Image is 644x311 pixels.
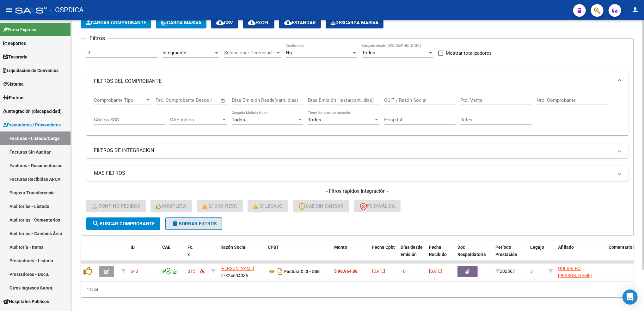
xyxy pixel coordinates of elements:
span: Buscar Comprobante [92,221,155,227]
datatable-header-cell: Legajo [528,241,546,268]
span: Todos [232,117,245,123]
mat-expansion-panel-header: FILTROS DE INTEGRACION [86,143,629,158]
span: B15 [187,269,195,274]
button: Carga Masiva [156,17,206,28]
datatable-header-cell: CAE [160,241,185,268]
strong: Factura C: 3 - 506 [284,269,320,274]
mat-expansion-panel-header: MAS FILTROS [86,166,629,181]
datatable-header-cell: ID [128,241,160,268]
span: Integración (discapacidad) [3,108,62,115]
span: Todos [362,50,375,56]
div: 27324604036 [220,265,263,278]
span: Legajo [530,245,544,250]
datatable-header-cell: Período Prestación [493,241,528,268]
button: Conf. no pedidas [86,200,146,212]
span: S/ legajo [253,203,282,209]
app-download-masive: Descarga masiva de comprobantes (adjuntos) [326,17,383,28]
span: Fc. x [187,245,193,257]
span: Días desde Emisión [401,245,423,257]
span: Afiliado [558,245,574,250]
mat-expansion-panel-header: FILTROS DEL COMPROBANTE [86,71,629,91]
span: Borrar Filtros [171,221,217,227]
div: Open Intercom Messenger [623,290,638,305]
span: Monto [334,245,347,250]
span: S/ Doc Resp. [203,203,237,209]
span: Firma Express [3,26,36,33]
span: 202507 [495,269,515,274]
span: ID [131,245,135,250]
div: 1 total [81,282,634,297]
span: Integración [163,50,186,56]
h3: Filtros [86,34,108,43]
span: 640 [131,269,138,274]
span: Carga Masiva [161,20,201,26]
span: Estandar [284,20,316,26]
span: [PERSON_NAME] [220,266,254,271]
span: Padrón [3,94,23,101]
span: EXCEL [248,20,269,26]
button: FC Inválida [354,200,401,212]
span: CPBT [268,245,279,250]
strong: $ 98.964,88 [334,269,358,274]
button: Descarga Masiva [326,17,383,28]
mat-panel-title: FILTROS DE INTEGRACION [94,147,613,154]
datatable-header-cell: Afiliado [555,241,606,268]
span: Seleccionar Gerenciador [224,50,275,56]
span: Liquidación de Convenios [3,67,58,74]
datatable-header-cell: Fecha Cpbt [370,241,398,268]
input: Start date [156,97,176,103]
span: FC Inválida [360,203,395,209]
mat-icon: cloud_download [216,19,224,26]
mat-icon: search [92,220,100,227]
button: S/ legajo [248,200,288,212]
span: Todos [308,117,321,123]
div: FILTROS DEL COMPROBANTE [86,91,629,136]
button: CAE SIN CARGAR [293,200,349,212]
span: CAE SIN CARGAR [298,203,344,209]
mat-panel-title: FILTROS DEL COMPROBANTE [94,78,613,85]
datatable-header-cell: Monto [332,241,370,268]
span: Prestadores / Proveedores [3,121,61,128]
span: CAE Válido [170,117,221,123]
span: Descarga Masiva [331,20,378,26]
button: EXCEL [243,17,274,28]
span: Conf. no pedidas [92,203,140,209]
button: Open calendar [219,97,227,104]
span: GUERRERO [PERSON_NAME] 20569706336 [558,266,592,285]
span: CAE [162,245,170,250]
span: Comprobante Tipo [94,97,145,103]
span: [DATE] [429,269,442,274]
span: Cargar Comprobante [86,20,146,26]
span: Mostrar totalizadores [446,49,492,57]
i: Descargar documento [276,266,284,277]
button: Cargar Comprobante [81,17,151,28]
span: Reportes [3,40,26,47]
span: Fecha Recibido [429,245,447,257]
span: Sistema [3,81,24,88]
button: Completa [150,200,192,212]
span: Razón Social [220,245,247,250]
span: Hospitales Públicos [3,298,49,305]
span: Doc Respaldatoria [457,245,486,257]
mat-icon: person [631,6,639,14]
mat-icon: delete [171,220,179,227]
span: [DATE] [372,269,385,274]
span: CSV [216,20,233,26]
input: End date [182,97,212,103]
datatable-header-cell: Fecha Recibido [426,241,455,268]
span: Tesorería [3,53,28,60]
datatable-header-cell: Fc. x [185,241,198,268]
span: - OSPDICA [50,3,83,17]
mat-icon: cloud_download [284,19,292,26]
h4: - filtros rápidos Integración - [86,188,629,195]
button: CSV [211,17,238,28]
span: Completa [156,203,187,209]
button: Estandar [279,17,321,28]
button: Borrar Filtros [165,217,222,230]
mat-icon: menu [5,6,13,14]
mat-panel-title: MAS FILTROS [94,170,613,177]
datatable-header-cell: Razón Social [218,241,265,268]
span: No [286,50,292,56]
span: 18 [401,269,406,274]
mat-icon: cloud_download [248,19,255,26]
